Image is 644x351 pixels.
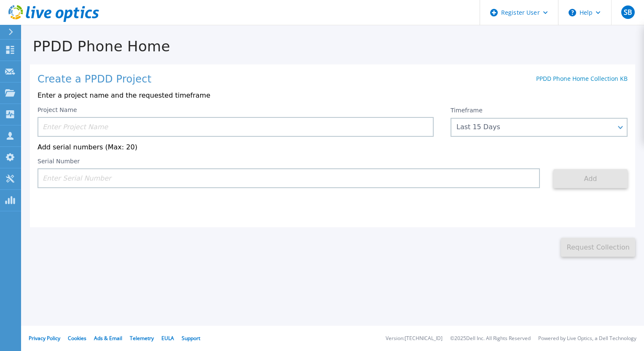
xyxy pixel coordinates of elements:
[38,107,77,113] label: Project Name
[38,74,151,85] h1: Create a PPDD Project
[21,38,644,55] h1: PPDD Phone Home
[538,336,636,341] li: Powered by Live Optics, a Dell Technology
[450,336,531,341] li: © 2025 Dell Inc. All Rights Reserved
[29,335,60,342] a: Privacy Policy
[68,335,86,342] a: Cookies
[386,336,443,341] li: Version: [TECHNICAL_ID]
[38,144,628,151] p: Add serial numbers (Max: 20)
[38,158,80,164] label: Serial Number
[536,74,628,82] a: PPDD Phone Home Collection KB
[182,335,200,342] a: Support
[561,238,635,257] button: Request Collection
[456,123,612,131] div: Last 15 Days
[94,335,122,342] a: Ads & Email
[553,169,628,188] button: Add
[38,92,628,99] p: Enter a project name and the requested timeframe
[38,117,434,137] input: Enter Project Name
[624,9,632,16] span: SB
[451,107,483,114] label: Timeframe
[38,168,540,188] input: Enter Serial Number
[161,335,174,342] a: EULA
[130,335,154,342] a: Telemetry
